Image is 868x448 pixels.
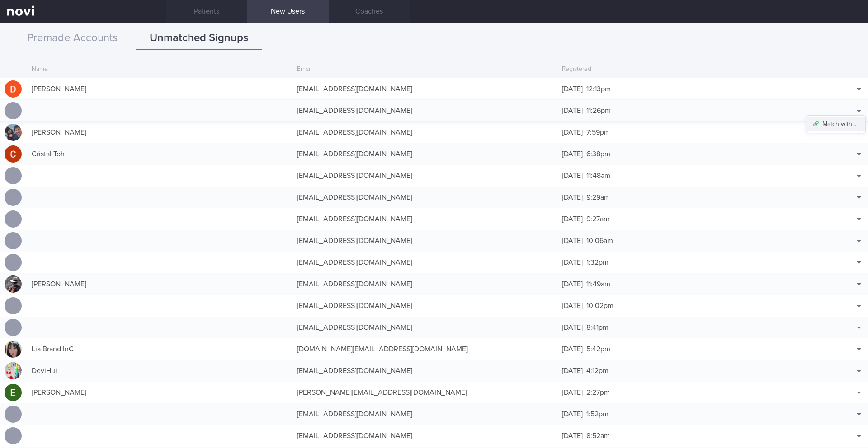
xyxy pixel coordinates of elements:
[586,85,611,93] span: 12:13pm
[586,389,610,396] span: 2:27pm
[586,129,610,136] span: 7:59pm
[586,280,610,288] span: 11:49am
[586,324,609,331] span: 8:41pm
[562,367,583,374] span: [DATE]
[562,85,583,93] span: [DATE]
[27,61,292,78] div: Name
[292,123,558,141] div: [EMAIL_ADDRESS][DOMAIN_NAME]
[586,302,613,309] span: 10:02pm
[292,232,558,250] div: [EMAIL_ADDRESS][DOMAIN_NAME]
[557,61,823,78] div: Registered
[586,367,609,374] span: 4:12pm
[27,362,292,380] div: DeviHui
[292,362,558,380] div: [EMAIL_ADDRESS][DOMAIN_NAME]
[292,188,558,206] div: [EMAIL_ADDRESS][DOMAIN_NAME]
[562,302,583,309] span: [DATE]
[292,210,558,228] div: [EMAIL_ADDRESS][DOMAIN_NAME]
[562,324,583,331] span: [DATE]
[27,123,292,141] div: [PERSON_NAME]
[27,80,292,98] div: [PERSON_NAME]
[292,61,558,78] div: Email
[562,411,583,418] span: [DATE]
[586,432,610,439] span: 8:52am
[292,427,558,445] div: [EMAIL_ADDRESS][DOMAIN_NAME]
[292,340,558,358] div: [DOMAIN_NAME][EMAIL_ADDRESS][DOMAIN_NAME]
[586,411,609,418] span: 1:52pm
[586,259,609,266] span: 1:32pm
[562,389,583,396] span: [DATE]
[586,215,609,223] span: 9:27am
[562,150,583,158] span: [DATE]
[292,253,558,271] div: [EMAIL_ADDRESS][DOMAIN_NAME]
[586,172,610,179] span: 11:48am
[562,280,583,288] span: [DATE]
[586,150,610,158] span: 6:38pm
[562,259,583,266] span: [DATE]
[292,102,558,120] div: [EMAIL_ADDRESS][DOMAIN_NAME]
[27,275,292,293] div: [PERSON_NAME]
[586,345,610,353] span: 5:42pm
[562,432,583,439] span: [DATE]
[9,27,136,50] button: Premade Accounts
[27,145,292,163] div: Cristal Toh
[586,107,611,114] span: 11:26pm
[562,172,583,179] span: [DATE]
[562,345,583,353] span: [DATE]
[562,194,583,201] span: [DATE]
[562,129,583,136] span: [DATE]
[27,383,292,401] div: [PERSON_NAME]
[292,405,558,423] div: [EMAIL_ADDRESS][DOMAIN_NAME]
[292,80,558,98] div: [EMAIL_ADDRESS][DOMAIN_NAME]
[562,237,583,244] span: [DATE]
[562,215,583,223] span: [DATE]
[586,194,610,201] span: 9:29am
[806,117,865,131] button: Match with...
[292,318,558,336] div: [EMAIL_ADDRESS][DOMAIN_NAME]
[292,275,558,293] div: [EMAIL_ADDRESS][DOMAIN_NAME]
[292,167,558,185] div: [EMAIL_ADDRESS][DOMAIN_NAME]
[292,297,558,315] div: [EMAIL_ADDRESS][DOMAIN_NAME]
[292,145,558,163] div: [EMAIL_ADDRESS][DOMAIN_NAME]
[292,383,558,401] div: [PERSON_NAME][EMAIL_ADDRESS][DOMAIN_NAME]
[27,340,292,358] div: Lia Brand InC
[586,237,613,244] span: 10:06am
[562,107,583,114] span: [DATE]
[136,27,262,50] button: Unmatched Signups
